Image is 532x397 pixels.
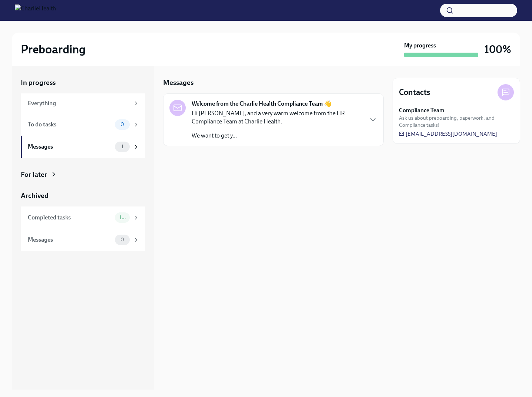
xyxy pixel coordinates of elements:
span: 10 [115,215,130,220]
img: CharlieHealth [15,4,56,16]
div: To do tasks [28,120,112,129]
strong: My progress [404,42,436,50]
h5: Messages [163,78,194,87]
div: Everything [28,99,130,107]
strong: Welcome from the Charlie Health Compliance Team 👋 [192,100,331,108]
div: Completed tasks [28,214,112,222]
h3: 100% [484,43,511,56]
strong: Compliance Team [399,106,445,115]
a: Messages0 [21,229,145,251]
span: Ask us about preboarding, paperwork, and Compliance tasks! [399,115,514,129]
a: [EMAIL_ADDRESS][DOMAIN_NAME] [399,130,497,138]
p: We want to get y... [192,132,363,140]
a: To do tasks0 [21,113,145,136]
span: 0 [116,122,129,127]
a: Messages1 [21,136,145,158]
h4: Contacts [399,87,430,98]
div: Messages [28,236,112,244]
p: Hi [PERSON_NAME], and a very warm welcome from the HR Compliance Team at Charlie Health. [192,109,363,126]
div: Messages [28,143,112,151]
a: Completed tasks10 [21,206,145,229]
a: For later [21,170,145,179]
a: Everything [21,93,145,113]
a: In progress [21,78,145,87]
div: For later [21,170,47,179]
h2: Preboarding [21,42,86,57]
a: Archived [21,191,145,201]
span: 0 [116,237,129,242]
span: 1 [117,144,128,149]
